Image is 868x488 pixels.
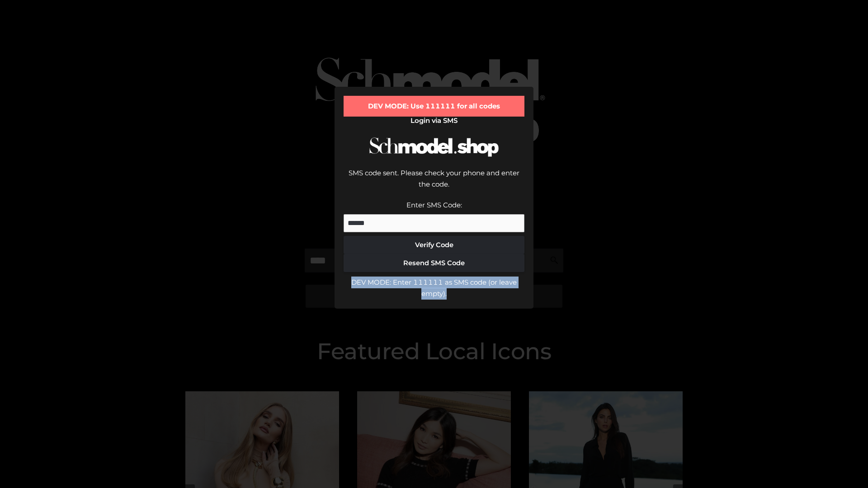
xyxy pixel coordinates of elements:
label: Enter SMS Code: [406,201,462,209]
div: SMS code sent. Please check your phone and enter the code. [344,167,524,199]
div: DEV MODE: Use 111111 for all codes [344,96,524,117]
button: Resend SMS Code [344,254,524,272]
img: Schmodel Logo [366,129,502,165]
div: DEV MODE: Enter 111111 as SMS code (or leave empty). [344,277,524,300]
button: Verify Code [344,236,524,254]
h2: Login via SMS [344,117,524,125]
